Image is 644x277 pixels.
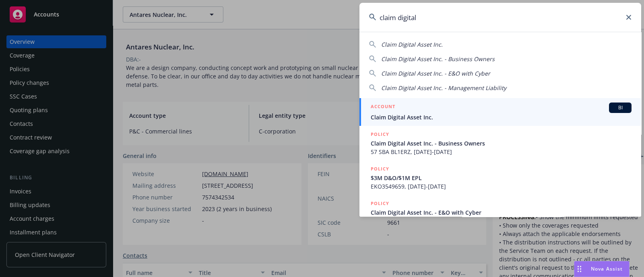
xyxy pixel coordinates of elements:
[371,148,632,156] span: 57 SBA BL1ERZ, [DATE]-[DATE]
[371,103,395,112] h5: ACCOUNT
[381,55,495,63] span: Claim Digital Asset Inc. - Business Owners
[381,70,490,77] span: Claim Digital Asset Inc. - E&O with Cyber
[574,261,584,277] div: Drag to move
[359,160,641,195] a: POLICY$3M D&O/$1M EPLEKO3549659, [DATE]-[DATE]
[574,261,630,277] button: Nova Assist
[371,174,632,182] span: $3M D&O/$1M EPL
[371,182,632,191] span: EKO3549659, [DATE]-[DATE]
[359,126,641,160] a: POLICYClaim Digital Asset Inc. - Business Owners57 SBA BL1ERZ, [DATE]-[DATE]
[359,98,641,126] a: ACCOUNTBIClaim Digital Asset Inc.
[371,199,389,207] h5: POLICY
[371,208,632,217] span: Claim Digital Asset Inc. - E&O with Cyber
[371,139,632,148] span: Claim Digital Asset Inc. - Business Owners
[612,104,628,111] span: BI
[359,195,641,230] a: POLICYClaim Digital Asset Inc. - E&O with Cyber
[371,165,389,173] h5: POLICY
[591,265,623,272] span: Nova Assist
[371,113,632,121] span: Claim Digital Asset Inc.
[381,41,443,48] span: Claim Digital Asset Inc.
[381,84,506,92] span: Claim Digital Asset Inc. - Management Liability
[359,3,641,32] input: Search...
[371,130,389,138] h5: POLICY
